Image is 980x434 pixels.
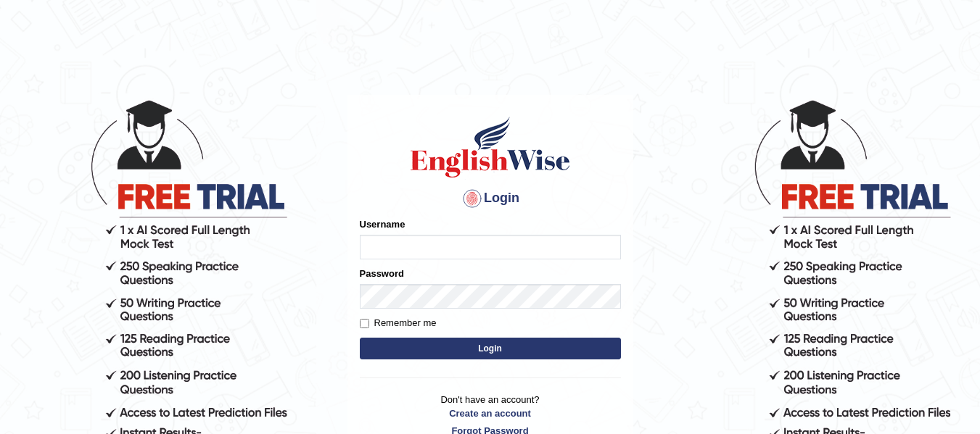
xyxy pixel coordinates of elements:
img: Logo of English Wise sign in for intelligent practice with AI [408,114,573,180]
h4: Login [360,187,621,210]
button: Login [360,338,621,359]
label: Password [360,267,404,280]
label: Remember me [360,316,437,330]
input: Remember me [360,319,369,328]
label: Username [360,217,405,231]
a: Create an account [360,406,621,420]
